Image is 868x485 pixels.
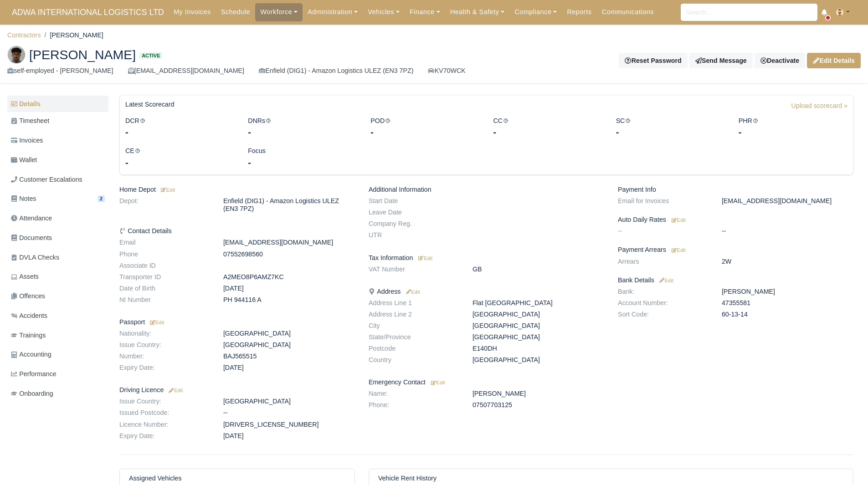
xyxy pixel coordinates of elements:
[216,341,362,349] dd: [GEOGRAPHIC_DATA]
[466,322,611,330] dd: [GEOGRAPHIC_DATA]
[167,388,183,393] small: Edit
[149,318,164,326] a: Edit
[113,432,216,440] dt: Expiry Date:
[7,96,108,112] a: Details
[216,352,362,360] dd: BAJ565515
[370,126,479,138] div: -
[405,3,445,21] a: Finance
[7,31,41,39] a: Contractors
[11,271,39,282] span: Assets
[7,66,113,76] div: self-employed - [PERSON_NAME]
[362,231,466,239] dt: UTR
[7,365,108,383] a: Performance
[7,268,108,286] a: Assets
[41,30,103,41] li: [PERSON_NAME]
[11,369,56,379] span: Performance
[7,385,108,403] a: Onboarding
[609,116,732,139] div: SC
[216,296,362,304] dd: PH 944116 A
[715,258,860,265] dd: 2W
[216,197,362,213] dd: Enfield (DIG1) - Amazon Logistics ULEZ (EN3 7PZ)
[128,66,244,76] div: [EMAIL_ADDRESS][DOMAIN_NAME]
[362,345,466,352] dt: Postcode
[715,311,860,318] dd: 60-13-14
[119,386,355,394] h6: Driving Licence
[466,345,611,352] dd: E140DH
[11,233,52,243] span: Documents
[509,3,562,21] a: Compliance
[159,187,175,193] small: Edit
[378,475,437,482] h6: Vehicle Rent History
[493,126,602,138] div: -
[7,249,108,266] a: DVLA Checks
[248,156,357,169] div: -
[681,4,817,21] input: Search...
[715,227,860,235] dd: --
[113,273,216,281] dt: Transporter ID
[715,288,860,296] dd: [PERSON_NAME]
[7,327,108,344] a: Trainings
[428,66,465,76] a: KV70WCK
[670,216,686,223] a: Edit
[241,116,364,139] div: DNRs
[7,209,108,227] a: Attendance
[119,186,355,194] h6: Home Depot
[11,311,47,321] span: Accidents
[466,311,611,318] dd: [GEOGRAPHIC_DATA]
[216,285,362,292] dd: [DATE]
[167,386,183,393] a: Edit
[739,126,847,138] div: -
[216,330,362,337] dd: [GEOGRAPHIC_DATA]
[7,151,108,169] a: Wallet
[113,330,216,337] dt: Nationality:
[118,146,241,169] div: CE
[113,262,216,270] dt: Associate ID
[11,194,36,204] span: Notes
[791,101,847,116] a: Upload scorecard »
[7,287,108,305] a: Offences
[248,126,357,138] div: -
[672,217,686,223] small: Edit
[362,299,466,307] dt: Address Line 1
[618,216,853,224] h6: Auto Daily Rates
[118,116,241,139] div: DCR
[7,3,169,21] span: ADWA INTERNATIONAL LOGISTICS LTD
[7,229,108,247] a: Documents
[611,311,715,318] dt: Sort Code:
[113,421,216,429] dt: Licence Number:
[29,48,136,61] span: [PERSON_NAME]
[362,265,466,273] dt: VAT Number
[618,276,853,284] h6: Bank Details
[715,197,860,205] dd: [EMAIL_ADDRESS][DOMAIN_NAME]
[11,291,45,301] span: Offences
[416,254,432,261] a: Edit
[113,352,216,360] dt: Number:
[7,307,108,325] a: Accidents
[125,101,175,108] h6: Latest Scorecard
[362,333,466,341] dt: State/Province
[362,209,466,216] dt: Leave Date
[689,53,753,68] a: Send Message
[7,4,169,21] a: ADWA INTERNATIONAL LOGISTICS LTD
[611,299,715,307] dt: Account Number:
[7,346,108,363] a: Accounting
[216,398,362,405] dd: [GEOGRAPHIC_DATA]
[11,388,53,399] span: Onboarding
[169,3,216,21] a: My Invoices
[125,156,234,169] div: -
[670,246,686,253] a: Edit
[0,38,868,84] div: Muhammad Zaforakil Thalukder
[129,475,182,482] h6: Assigned Vehicles
[11,116,49,126] span: Timesheet
[125,126,234,138] div: -
[466,401,611,409] dd: 07507703125
[404,288,420,295] a: Edit
[11,174,82,185] span: Customer Escalations
[611,227,715,235] dt: --
[362,311,466,318] dt: Address Line 2
[241,146,364,169] div: Focus
[113,398,216,405] dt: Issue Country:
[362,401,466,409] dt: Phone:
[216,273,362,281] dd: A2MEO8P6AMZ7KC
[466,390,611,398] dd: [PERSON_NAME]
